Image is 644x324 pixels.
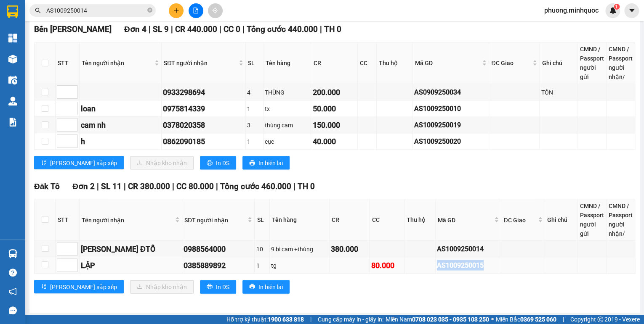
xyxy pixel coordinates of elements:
td: loan [80,100,162,117]
th: CC [358,42,377,84]
span: Mã GD [415,58,480,68]
span: 1 [615,4,618,10]
div: 4 [247,87,262,97]
td: AS1009250014 [436,241,501,257]
td: 0862090185 [162,133,246,150]
span: printer [249,283,255,290]
div: 0862090185 [163,135,244,147]
div: THÙNG [265,87,310,97]
span: plus [173,8,179,13]
span: Tên người nhận [82,58,153,68]
span: [PERSON_NAME] sắp xếp [50,158,117,167]
span: Đăk Tô [34,181,60,191]
td: 0975814339 [162,100,246,117]
img: warehouse-icon [8,249,17,258]
td: AS1009250019 [413,117,489,133]
div: cục [265,137,310,146]
span: | [216,181,218,191]
span: SĐT người nhận [164,58,237,68]
div: thùng cam [265,120,310,129]
div: 0988564000 [184,243,253,255]
div: CMND / Passport người gửi [580,45,604,82]
img: warehouse-icon [8,97,17,105]
input: Tìm tên, số ĐT hoặc mã đơn [46,6,146,15]
strong: 1900 633 818 [268,316,304,323]
button: caret-down [624,3,639,18]
span: phuong.minhquoc [538,5,605,16]
div: 0975814339 [163,103,244,114]
img: dashboard-icon [8,34,17,42]
th: SL [255,199,270,241]
div: tx [265,104,310,113]
th: CR [311,42,358,84]
img: warehouse-icon [8,55,17,63]
div: 10 [256,244,268,253]
div: 3 [247,120,262,129]
span: CR 440.000 [175,24,217,34]
div: TỒN [541,87,576,97]
span: ⚪️ [491,318,494,321]
div: CMND / Passport người nhận/ [609,45,633,82]
div: CMND / Passport người nhận/ [609,201,633,238]
div: 40.000 [312,135,356,147]
span: CR 380.000 [128,181,170,191]
div: [PERSON_NAME] ĐTÔ [81,243,181,255]
span: SL 9 [153,24,169,34]
div: AS1009250019 [414,119,487,130]
span: | [149,24,151,34]
span: | [97,181,99,191]
span: caret-down [628,7,636,14]
span: notification [9,287,17,295]
button: plus [169,3,184,18]
td: AS1009250010 [413,100,489,117]
td: AS0909250034 [413,84,489,100]
td: cam nh [80,117,162,133]
span: Tổng cước 460.000 [220,181,291,191]
th: SL [246,42,263,84]
button: downloadNhập kho nhận [130,156,194,169]
div: AS1009250020 [414,136,487,146]
button: printerIn DS [200,280,236,293]
span: Đơn 4 [124,24,146,34]
div: 1 [256,261,268,270]
td: HẠNH ĐTÔ [80,241,182,257]
div: cam nh [81,119,160,131]
span: question-circle [9,269,17,277]
span: | [320,24,322,34]
div: 0385889892 [184,259,253,271]
span: copyright [597,316,603,322]
strong: 0708 023 035 - 0935 103 250 [412,316,489,323]
div: AS1009250014 [437,243,500,254]
div: LẬP [81,259,181,271]
img: logo-vxr [7,5,18,18]
span: | [310,315,311,324]
th: Ghi chú [540,42,578,84]
span: CC 80.000 [176,181,214,191]
span: printer [207,160,213,166]
span: SĐT người nhận [184,215,246,224]
span: TH 0 [298,181,315,191]
span: Miền Nam [386,315,489,324]
button: printerIn biên lai [242,280,290,293]
span: TH 0 [324,24,341,34]
span: | [563,315,564,324]
span: | [242,24,245,34]
div: 50.000 [312,103,356,114]
img: warehouse-icon [8,76,17,84]
span: Tổng cước 440.000 [247,24,318,34]
div: CMND / Passport người gửi [580,201,604,238]
span: ĐC Giao [491,58,531,68]
span: file-add [193,8,199,13]
td: 0385889892 [182,257,255,274]
div: AS1009250010 [414,103,487,113]
div: 0933298694 [163,86,244,98]
div: 80.000 [371,259,402,271]
span: message [9,306,17,314]
span: printer [207,283,213,290]
span: Miền Bắc [496,315,556,324]
div: 0378020358 [163,119,244,131]
span: search [35,8,41,13]
span: In DS [216,282,229,291]
div: AS1009250015 [437,260,500,270]
span: close-circle [147,8,152,13]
